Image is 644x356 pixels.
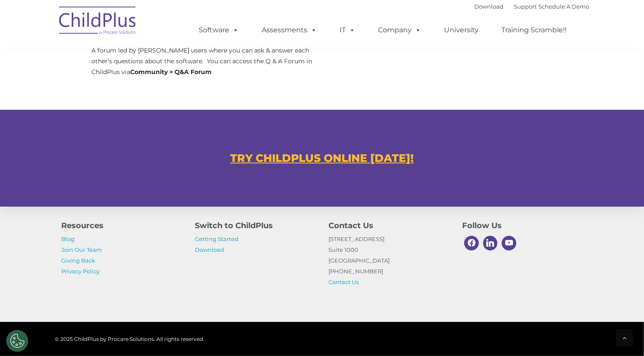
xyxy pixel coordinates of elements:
[514,3,537,10] a: Support
[61,268,100,275] a: Privacy Policy
[474,3,503,10] a: Download
[61,220,182,232] h4: Resources
[130,68,212,76] strong: Community > Q&A Forum
[328,234,449,288] p: [STREET_ADDRESS] Suite 1000 [GEOGRAPHIC_DATA] [PHONE_NUMBER]
[6,330,28,352] button: Cookies Settings
[61,257,95,264] a: Giving Back
[230,152,414,164] a: TRY CHILDPLUS ONLINE [DATE]!
[253,22,325,39] a: Assessments
[481,234,500,253] a: Linkedin
[474,3,589,10] font: |
[55,336,204,342] span: © 2025 ChildPlus by Procare Solutions. All rights reserved.
[61,235,75,242] a: Blog
[328,279,359,285] a: Contact Us
[435,22,487,39] a: University
[61,246,102,253] a: Join Our Team
[500,234,519,253] a: Youtube
[55,0,141,43] img: ChildPlus by Procare Solutions
[538,3,589,10] a: Schedule A Demo
[91,45,316,77] p: A forum led by [PERSON_NAME] users where you can ask & answer each other’s questions about the so...
[195,220,316,232] h4: Switch to ChildPlus
[190,22,247,39] a: Software
[195,246,224,253] a: Download
[369,22,430,39] a: Company
[462,220,583,232] h4: Follow Us
[195,235,238,242] a: Getting Started
[331,22,364,39] a: IT
[462,234,481,253] a: Facebook
[493,22,575,39] a: Training Scramble!!
[328,220,449,232] h4: Contact Us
